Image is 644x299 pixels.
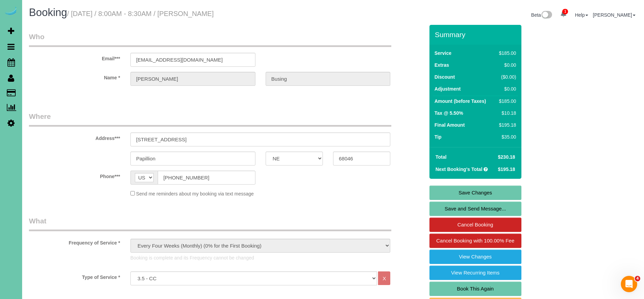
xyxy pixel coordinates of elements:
[496,85,516,92] div: $0.00
[531,12,552,18] a: Beta
[435,31,518,38] h3: Summary
[429,282,521,296] a: Book This Again
[496,98,516,105] div: $185.00
[429,202,521,216] a: Save and Send Message...
[130,254,391,261] p: Booking is complete and its Frequency cannot be changed
[496,133,516,140] div: $35.00
[557,7,570,22] a: 1
[67,10,214,17] small: / [DATE] / 8:00AM - 8:30AM / [PERSON_NAME]
[24,271,125,281] label: Type of Service *
[24,72,125,81] label: Name *
[4,7,18,16] img: Automaid Logo
[435,62,449,68] label: Extras
[435,85,461,92] label: Adjustment
[429,218,521,232] a: Cancel Booking
[496,110,516,116] div: $10.18
[29,216,391,231] legend: What
[541,11,552,20] img: New interface
[24,237,125,246] label: Frequency of Service *
[29,32,391,47] legend: Who
[496,50,516,57] div: $185.00
[429,234,521,248] a: Cancel Booking with 100.00% Fee
[575,12,588,18] a: Help
[435,98,486,105] label: Amount (before Taxes)
[429,250,521,264] a: View Changes
[498,154,515,160] span: $230.18
[435,122,465,128] label: Final Amount
[635,276,640,281] span: 4
[436,238,514,243] span: Cancel Booking with 100.00% Fee
[436,167,483,172] strong: Next Booking's Total
[562,9,568,14] span: 1
[29,111,391,127] legend: Where
[429,186,521,200] a: Save Changes
[436,154,446,160] strong: Total
[498,167,515,172] span: $195.18
[435,110,463,116] label: Tax @ 5.50%
[435,133,442,140] label: Tip
[496,122,516,128] div: $195.18
[621,276,637,292] iframe: Intercom live chat
[435,50,452,57] label: Service
[593,12,635,18] a: [PERSON_NAME]
[136,191,254,196] span: Send me reminders about my booking via text message
[496,74,516,80] div: ($0.00)
[29,6,67,18] span: Booking
[429,266,521,280] a: View Recurring Items
[435,74,455,80] label: Discount
[496,62,516,68] div: $0.00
